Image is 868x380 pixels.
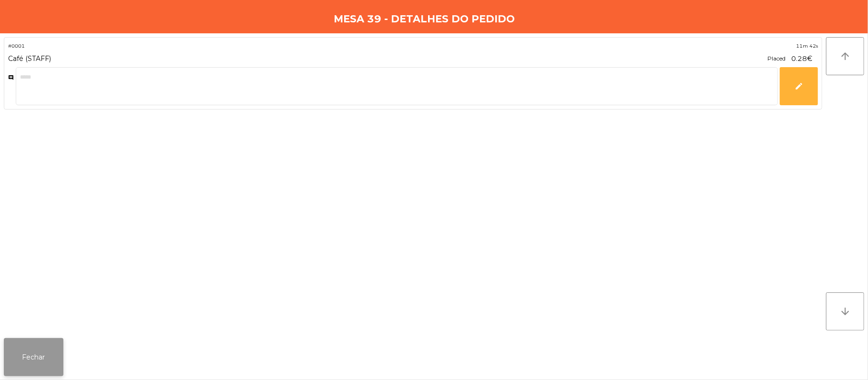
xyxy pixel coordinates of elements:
span: 11m 42s [796,43,818,49]
i: arrow_upward [839,50,851,62]
button: arrow_upward [826,37,864,75]
span: comment [8,67,14,105]
button: arrow_downward [826,292,864,330]
div: Café (STAFF) [8,52,766,65]
button: edit [780,67,818,105]
span: 0.28€ [791,52,812,65]
span: edit [795,82,803,90]
h4: Mesa 39 - Detalhes do pedido [334,12,515,26]
div: Placed [767,53,786,64]
button: Fechar [4,338,63,376]
span: #0001 [8,41,25,50]
i: arrow_downward [839,306,851,317]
